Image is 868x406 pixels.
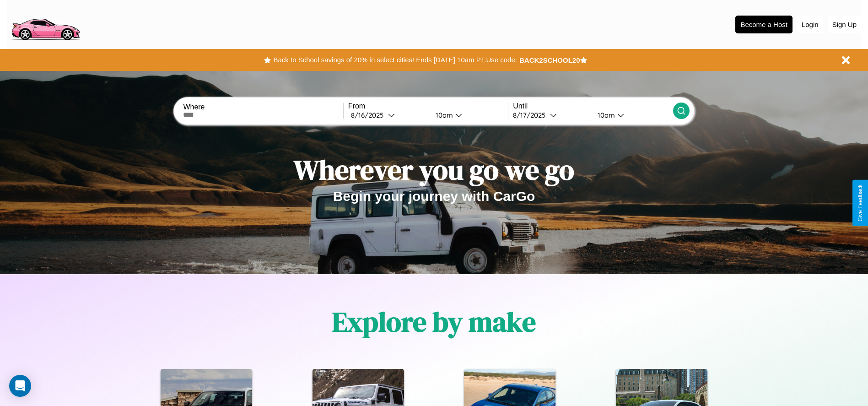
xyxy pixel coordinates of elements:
[828,16,861,33] button: Sign Up
[348,102,508,110] label: From
[593,111,617,119] div: 10am
[590,110,673,120] button: 10am
[519,56,580,64] b: BACK2SCHOOL20
[857,184,863,222] div: Give Feedback
[428,110,508,120] button: 10am
[332,303,536,341] h1: Explore by make
[735,16,793,33] button: Become a Host
[431,111,455,119] div: 10am
[9,375,31,397] div: Open Intercom Messenger
[513,102,673,110] label: Until
[183,103,343,111] label: Where
[351,111,388,119] div: 8 / 16 / 2025
[513,111,550,119] div: 8 / 17 / 2025
[797,16,823,33] button: Login
[271,54,519,66] button: Back to School savings of 20% in select cities! Ends [DATE] 10am PT.Use code:
[7,5,84,43] img: logo
[348,110,428,120] button: 8/16/2025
